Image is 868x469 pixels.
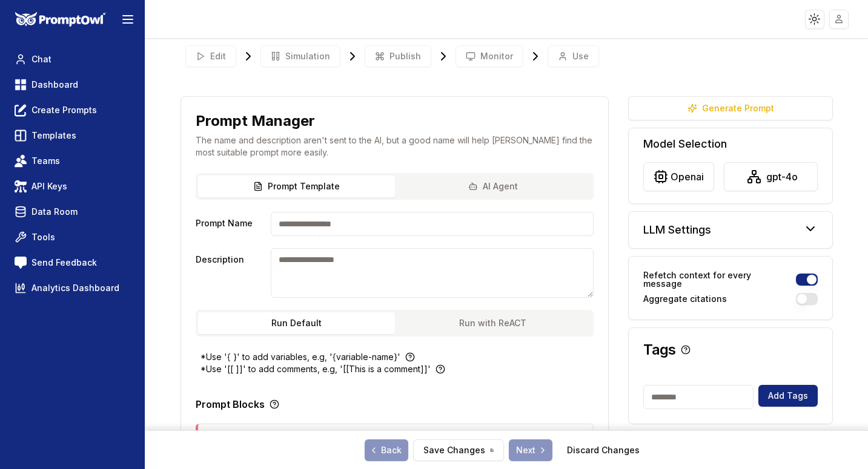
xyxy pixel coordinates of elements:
[196,399,265,409] p: Prompt Blocks
[10,48,135,70] a: Chat
[31,282,119,294] span: Analytics Dashboard
[10,74,135,96] a: Dashboard
[31,257,97,269] span: Send Feedback
[31,155,60,167] span: Teams
[395,175,592,197] button: AI Agent
[766,169,798,184] span: gpt-4o
[198,312,395,334] button: Run Default
[196,134,594,159] p: The name and description aren't sent to the AI, but a good name will help [PERSON_NAME] find the ...
[10,150,135,172] a: Teams
[15,12,106,27] img: PromptOwl
[196,111,315,131] h1: Prompt Manager
[10,277,135,299] a: Analytics Dashboard
[31,104,97,116] span: Create Prompts
[31,231,55,243] span: Tools
[413,439,504,461] button: Save Changes
[10,226,135,248] a: Tools
[628,96,833,120] button: Generate Prompt
[31,206,78,218] span: Data Room
[31,130,76,142] span: Templates
[643,221,711,238] h5: LLM Settings
[200,363,431,375] p: *Use '[[ ]]' to add comments, e.g, '[[This is a comment]]'
[724,162,818,191] button: gpt-4o
[830,10,848,28] img: placeholder-user.jpg
[198,175,395,197] button: Prompt Template
[643,295,727,303] label: Aggregate citations
[200,351,400,363] p: *Use '{ }' to add variables, e.g, '{variable-name}'
[509,439,552,461] a: Next
[10,175,135,197] a: API Keys
[643,343,676,357] h3: Tags
[10,252,135,274] a: Send Feedback
[557,439,649,461] button: Discard Changes
[31,53,51,65] span: Chat
[643,136,818,153] h5: Model Selection
[395,312,592,334] button: Run with ReACT
[196,212,266,236] label: Prompt Name
[31,180,67,192] span: API Keys
[15,257,27,269] img: feedback
[671,169,704,184] span: openai
[365,439,408,461] a: Back
[10,201,135,223] a: Data Room
[31,79,78,91] span: Dashboard
[196,248,266,298] label: Description
[643,162,714,191] button: openai
[10,125,135,146] a: Templates
[10,99,135,121] a: Create Prompts
[643,271,791,288] label: Refetch context for every message
[567,444,640,456] a: Discard Changes
[758,385,818,407] button: Add Tags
